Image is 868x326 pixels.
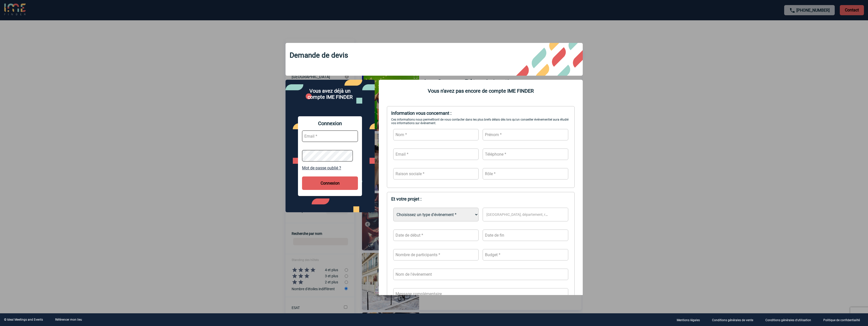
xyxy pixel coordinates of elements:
input: Date de fin [483,230,568,241]
div: Ces informations nous permettront de vous contacter dans les plus brefs délais dès lors qu'un con... [391,118,570,125]
input: Téléphone * [483,149,568,160]
input: Nom de l'événement [393,269,568,280]
div: Et votre projet : [391,196,570,202]
p: Politique de confidentialité [823,318,860,322]
div: © Ideal Meetings and Events [4,318,43,321]
p: Mentions légales [677,318,700,322]
a: Mentions légales [673,317,708,322]
a: Conditions générales de vente [708,317,761,322]
input: Prénom * [483,129,568,140]
span: Connexion [302,120,358,126]
span: [GEOGRAPHIC_DATA], département, région... [486,213,559,217]
a: Politique de confidentialité [819,317,868,322]
input: Budget * [483,249,568,260]
p: Conditions générales de vente [712,318,753,322]
input: Nombre de participants * [393,249,479,260]
input: Email * [302,131,358,142]
input: Rôle * [483,168,568,180]
a: Conditions générales d'utilisation [761,317,819,322]
input: Date de début * [393,230,479,241]
a: Mot de passe oublié ? [302,166,358,170]
div: Demande de devis [286,43,583,76]
input: Raison sociale * [393,168,479,180]
div: Vous n'avez pas encore de compte IME FINDER [379,88,583,94]
div: Vous avez déjà un compte IME FINDER [303,88,357,100]
input: Nom * [393,129,479,140]
a: Référencer mon lieu [55,318,82,321]
p: Conditions générales d'utilisation [765,318,811,322]
input: Email * [393,149,479,160]
div: Information vous concernant : [391,110,570,116]
button: Connexion [302,176,358,190]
